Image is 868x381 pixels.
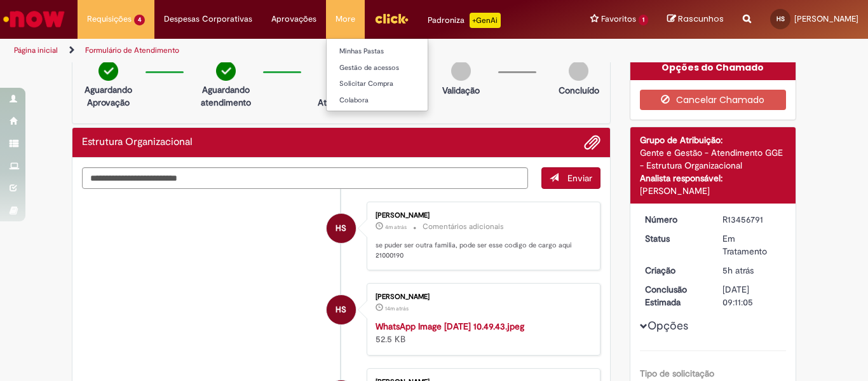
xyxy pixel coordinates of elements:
a: Solicitar Compra [327,77,466,91]
dt: Criação [635,264,714,277]
a: Rascunhos [667,13,724,25]
img: check-circle-green.png [98,61,118,81]
ul: Trilhas de página [10,39,569,62]
a: Formulário de Atendimento [85,45,179,55]
p: +GenAi [470,13,501,28]
img: img-circle-grey.png [569,61,588,81]
h2: Estrutura Organizacional Histórico de tíquete [82,137,193,148]
div: Em Tratamento [722,232,782,258]
div: [DATE] 09:11:05 [722,283,782,308]
div: Opções do Chamado [630,55,796,80]
div: Hallana Costa De Souza [327,295,356,324]
button: Cancelar Chamado [640,90,787,110]
ul: More [326,38,428,111]
a: Gestão de acessos [327,61,466,75]
span: Favoritos [601,13,636,25]
img: ServiceNow [1,6,67,32]
p: Em Atendimento [313,83,374,109]
time: 28/08/2025 15:23:41 [385,305,409,312]
div: [PERSON_NAME] [640,184,787,197]
div: Padroniza [428,13,501,28]
span: Despesas Corporativas [164,13,252,25]
div: Hallana Costa De Souza [327,214,356,243]
dt: Número [635,213,714,226]
time: 28/08/2025 15:33:20 [385,223,407,231]
div: [PERSON_NAME] [376,293,587,301]
p: Validação [442,84,480,97]
div: Analista responsável: [640,172,787,184]
div: Grupo de Atribuição: [640,134,787,146]
a: Minhas Pastas [327,45,466,59]
img: click_logo_yellow_360x200.png [374,9,409,28]
a: WhatsApp Image [DATE] 10.49.43.jpeg [376,321,524,332]
p: se puder ser outra familia, pode ser esse codigo de cargo aqui 21000190 [376,240,587,260]
span: HS [776,15,785,23]
div: [PERSON_NAME] [376,212,587,219]
span: HS [336,294,346,325]
dt: Status [635,232,714,245]
div: Gente e Gestão - Atendimento GGE - Estrutura Organizacional [640,146,787,172]
span: 4 [134,15,145,25]
span: HS [336,213,346,244]
div: 52.5 KB [376,320,587,345]
span: Enviar [567,172,592,184]
a: Página inicial [14,45,58,55]
img: check-circle-green.png [216,61,236,81]
time: 28/08/2025 10:45:09 [722,265,754,276]
span: [PERSON_NAME] [794,13,858,24]
span: 1 [639,15,648,25]
dt: Conclusão Estimada [635,283,714,308]
p: Aguardando atendimento [195,83,257,109]
span: 4m atrás [385,223,407,231]
p: Aguardando Aprovação [78,83,139,109]
button: Enviar [541,167,600,189]
span: 14m atrás [385,305,409,312]
span: Rascunhos [678,13,724,25]
span: Aprovações [271,13,316,25]
span: 5h atrás [722,265,754,276]
b: Tipo de solicitação [640,368,714,379]
a: Colabora [327,94,466,107]
button: Adicionar anexos [584,134,600,151]
p: Concluído [559,84,599,97]
span: More [336,13,355,25]
div: R13456791 [722,213,782,226]
textarea: Digite sua mensagem aqui... [82,167,528,189]
span: Requisições [87,13,132,25]
div: 28/08/2025 10:45:09 [722,264,782,277]
small: Comentários adicionais [423,221,504,232]
img: img-circle-grey.png [451,61,471,81]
